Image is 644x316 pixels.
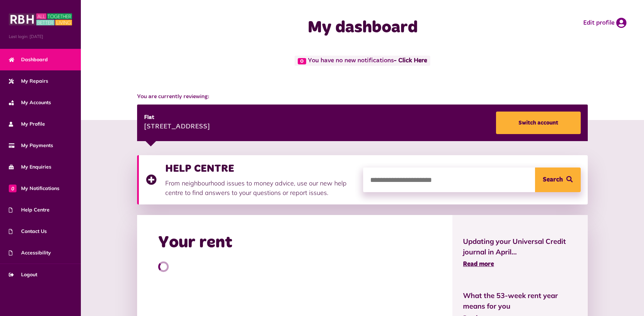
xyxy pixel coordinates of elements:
[165,162,356,175] h3: HELP CENTRE
[144,122,210,132] div: [STREET_ADDRESS]
[295,56,430,66] span: You have no new notifications
[9,206,50,214] span: Help Centre
[137,93,588,101] span: You are currently reviewing:
[9,184,17,192] span: 0
[144,113,210,122] div: Flat
[9,271,37,278] span: Logout
[496,112,581,134] a: Switch account
[463,236,577,269] a: Updating your Universal Credit journal in April... Read more
[463,261,494,267] span: Read more
[9,56,48,63] span: Dashboard
[463,236,577,257] span: Updating your Universal Credit journal in April...
[543,168,563,192] span: Search
[229,18,496,38] h1: My dashboard
[9,163,51,171] span: My Enquiries
[9,12,72,26] img: MyRBH
[394,58,427,64] a: - Click Here
[165,178,356,197] p: From neighbourhood issues to money advice, use our new help centre to find answers to your questi...
[9,249,51,257] span: Accessibility
[583,18,626,28] a: Edit profile
[9,99,51,106] span: My Accounts
[463,290,577,311] span: What the 53-week rent year means for you
[9,33,72,40] span: Last login: [DATE]
[298,58,306,64] span: 0
[9,185,59,192] span: My Notifications
[535,168,581,192] button: Search
[9,120,45,128] span: My Profile
[9,142,53,149] span: My Payments
[9,228,47,235] span: Contact Us
[9,77,48,85] span: My Repairs
[158,233,232,253] h2: Your rent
